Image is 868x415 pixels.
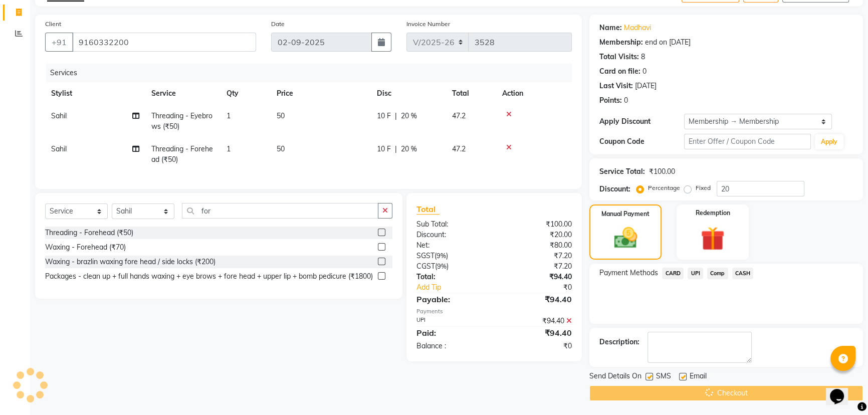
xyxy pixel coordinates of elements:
div: Total: [409,272,494,282]
div: Sub Total: [409,219,494,230]
div: Discount: [599,184,630,194]
div: Membership: [599,37,643,48]
span: Sahil [51,111,67,120]
img: _cash.svg [607,225,644,251]
img: _gift.svg [693,224,732,254]
div: ₹94.40 [494,293,579,305]
input: Search by Name/Mobile/Email/Code [72,33,256,52]
div: Coupon Code [599,136,684,147]
a: Add Tip [409,282,509,293]
span: Total [416,204,440,215]
label: Date [271,20,285,29]
span: 47.2 [452,144,466,153]
span: 9% [437,252,446,260]
div: 0 [624,95,628,106]
span: Sahil [51,144,67,153]
label: Percentage [648,183,680,192]
div: ₹94.40 [494,316,579,326]
span: 10 F [377,144,391,154]
label: Fixed [696,183,711,192]
th: Action [496,82,572,105]
div: Paid: [409,327,494,339]
span: Comp [707,268,728,279]
div: UPI [409,316,494,326]
div: Description: [599,337,639,347]
span: SGST [416,251,435,260]
span: 1 [227,111,231,120]
th: Stylist [45,82,145,105]
span: | [395,111,397,121]
div: Service Total: [599,166,645,177]
div: Net: [409,240,494,251]
div: Payable: [409,293,494,305]
span: Payment Methods [599,268,658,278]
span: CGST [416,262,435,271]
div: ₹0 [494,341,579,351]
th: Qty [221,82,271,105]
span: UPI [688,268,703,279]
span: | [395,144,397,154]
span: 20 % [401,111,417,121]
span: 10 F [377,111,391,121]
label: Client [45,20,61,29]
label: Redemption [696,209,730,218]
div: ₹20.00 [494,230,579,240]
div: Last Visit: [599,81,633,91]
div: Points: [599,95,622,106]
span: SMS [656,371,671,383]
div: ₹0 [508,282,579,293]
button: Apply [815,134,843,149]
a: Madhavi [624,23,651,33]
div: Name: [599,23,622,33]
th: Price [271,82,371,105]
div: Card on file: [599,66,640,77]
div: 8 [641,52,645,62]
div: [DATE] [635,81,657,91]
th: Disc [371,82,446,105]
div: Total Visits: [599,52,639,62]
label: Manual Payment [601,210,649,219]
div: Discount: [409,230,494,240]
div: 0 [642,66,646,77]
div: Packages - clean up + full hands waxing + eye brows + fore head + upper lip + bomb pedicure (₹1800) [45,271,373,282]
div: end on [DATE] [645,37,691,48]
input: Enter Offer / Coupon Code [684,134,811,149]
div: ₹94.40 [494,327,579,339]
div: Waxing - brazlin waxing fore head / side locks (₹200) [45,257,215,267]
span: Threading - Eyebrows (₹50) [151,111,212,131]
div: ₹7.20 [494,261,579,272]
div: ₹100.00 [649,166,675,177]
div: Balance : [409,341,494,351]
div: Payments [416,307,572,316]
div: ₹80.00 [494,240,579,251]
iframe: chat widget [826,375,858,405]
div: ₹94.40 [494,272,579,282]
th: Service [145,82,221,105]
button: +91 [45,33,73,52]
span: CASH [732,268,754,279]
div: ( ) [409,251,494,261]
input: Search or Scan [182,203,378,219]
span: 1 [227,144,231,153]
div: Waxing - Forehead (₹70) [45,242,126,253]
label: Invoice Number [406,20,450,29]
span: 9% [437,262,447,270]
div: ₹100.00 [494,219,579,230]
span: 20 % [401,144,417,154]
div: Threading - Forehead (₹50) [45,228,133,238]
span: CARD [662,268,684,279]
th: Total [446,82,496,105]
span: 50 [277,144,285,153]
span: 47.2 [452,111,466,120]
span: 50 [277,111,285,120]
div: ( ) [409,261,494,272]
span: Send Details On [589,371,641,383]
span: Threading - Forehead (₹50) [151,144,213,164]
div: ₹7.20 [494,251,579,261]
span: Email [690,371,707,383]
div: Services [46,64,579,82]
div: Apply Discount [599,116,684,127]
